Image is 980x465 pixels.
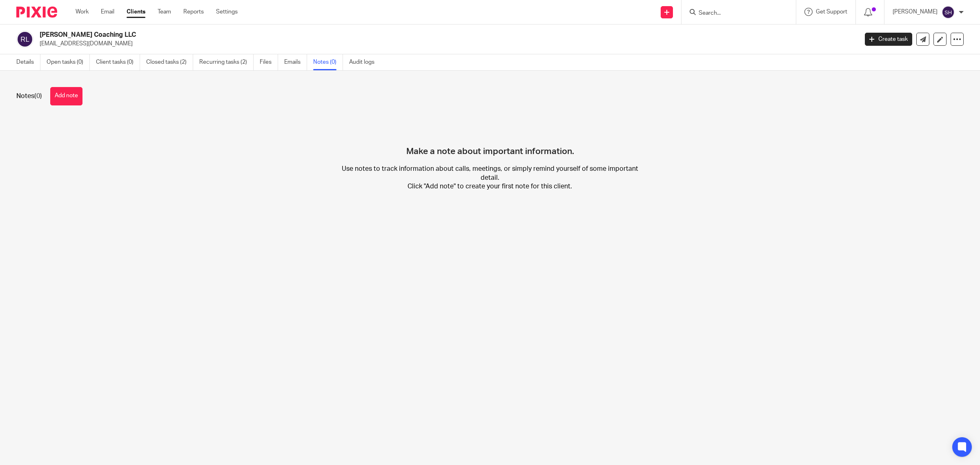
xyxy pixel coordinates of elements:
a: Team [158,8,171,16]
h4: Make a note about important information. [406,118,574,157]
a: Email [101,8,114,16]
a: Work [76,8,89,16]
span: Get Support [816,9,847,15]
img: svg%3E [942,6,955,19]
a: Audit logs [349,54,381,70]
img: Pixie [16,7,57,18]
img: svg%3E [16,31,33,48]
a: Create task [865,33,912,46]
a: Emails [284,54,307,70]
h2: [PERSON_NAME] Coaching LLC [40,31,690,39]
a: Reports [183,8,204,16]
p: Use notes to track information about calls, meetings, or simply remind yourself of some important... [332,165,648,191]
a: Open tasks (0) [47,54,90,70]
a: Client tasks (0) [96,54,140,70]
a: Recurring tasks (2) [199,54,254,70]
input: Search [698,10,771,17]
a: Closed tasks (2) [146,54,193,70]
a: Settings [216,8,238,16]
button: Add note [50,87,82,105]
p: [EMAIL_ADDRESS][DOMAIN_NAME] [40,40,853,48]
p: [PERSON_NAME] [893,8,938,16]
a: Notes (0) [313,54,343,70]
a: Clients [127,8,145,16]
span: (0) [34,93,42,99]
a: Details [16,54,40,70]
h1: Notes [16,92,42,101]
a: Files [260,54,278,70]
